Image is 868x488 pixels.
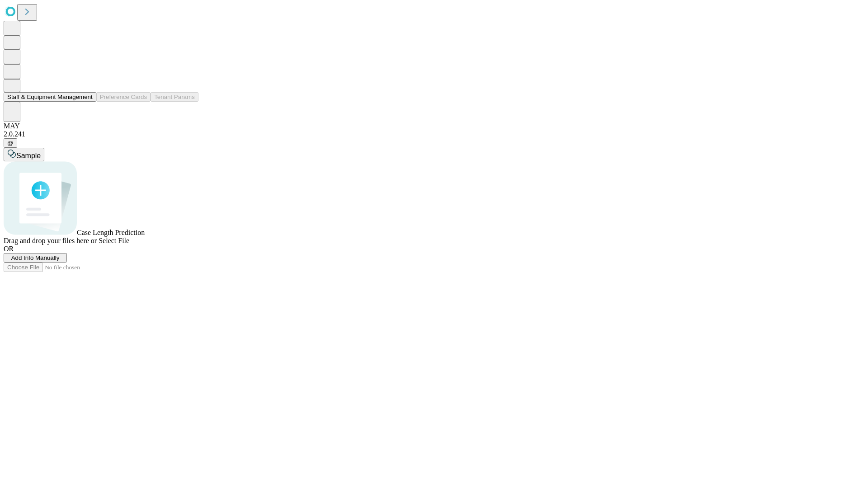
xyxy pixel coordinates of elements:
span: Drag and drop your files here or [4,237,97,244]
span: OR [4,245,14,253]
span: Case Length Prediction [77,229,145,236]
span: Select File [99,237,129,244]
button: Sample [4,148,44,161]
button: Tenant Params [151,92,198,102]
span: Sample [16,152,41,160]
button: @ [4,138,17,148]
div: 2.0.241 [4,130,864,138]
button: Staff & Equipment Management [4,92,96,102]
button: Preference Cards [96,92,151,102]
button: Add Info Manually [4,253,67,263]
span: @ [7,140,14,146]
span: Add Info Manually [11,254,60,261]
div: MAY [4,122,864,130]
